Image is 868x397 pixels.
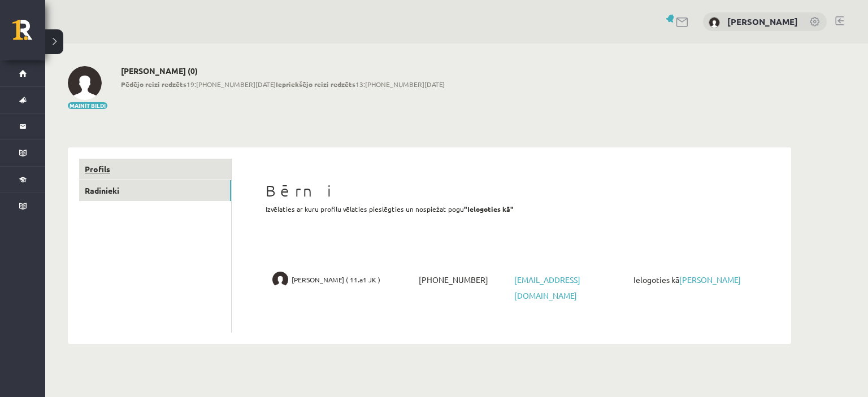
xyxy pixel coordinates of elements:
[266,204,757,214] p: Izvēlaties ar kuru profilu vēlaties pieslēgties un nospiežat pogu
[121,80,186,89] b: Pēdējo reizi redzēts
[79,180,231,201] a: Radinieki
[727,16,798,27] a: [PERSON_NAME]
[121,79,445,89] span: 19:[PHONE_NUMBER][DATE] 13:[PHONE_NUMBER][DATE]
[464,204,514,213] b: "Ielogoties kā"
[121,66,445,76] h2: [PERSON_NAME] (0)
[266,181,757,200] h1: Bērni
[79,159,231,180] a: Profils
[416,272,511,287] span: [PHONE_NUMBER]
[514,274,580,300] a: [EMAIL_ADDRESS][DOMAIN_NAME]
[709,17,720,28] img: Anastasija Bērziņa
[631,272,750,287] span: Ielogoties kā
[68,66,102,100] img: Anastasija Bērziņa
[12,20,45,48] a: Rīgas 1. Tālmācības vidusskola
[679,274,741,285] a: [PERSON_NAME]
[292,272,380,287] span: [PERSON_NAME] ( 11.a1 JK )
[276,80,355,89] b: Iepriekšējo reizi redzēts
[68,102,107,109] button: Mainīt bildi
[272,272,288,287] img: Patrīcija Bērziņa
